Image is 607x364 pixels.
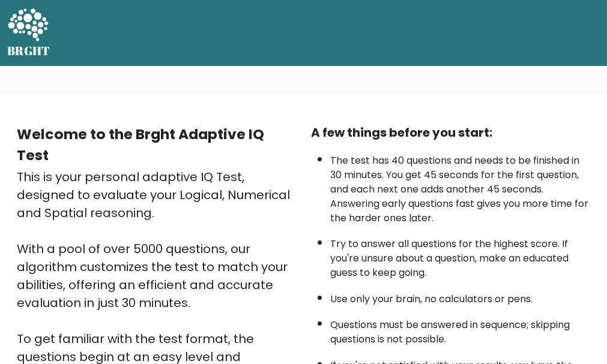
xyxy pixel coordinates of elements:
li: Questions must be answered in sequence; skipping questions is not possible. [330,312,591,347]
b: Welcome to the Brght Adaptive IQ Test [17,124,264,165]
a: BRGHT [7,5,50,61]
div: A few things before you start: [311,124,591,142]
li: The test has 40 questions and needs to be finished in 30 minutes. You get 45 seconds for the firs... [330,148,591,225]
li: Use only your brain, no calculators or pens. [330,286,591,306]
li: Try to answer all questions for the highest score. If you're unsure about a question, make an edu... [330,231,591,280]
h5: BRGHT [7,44,50,58]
